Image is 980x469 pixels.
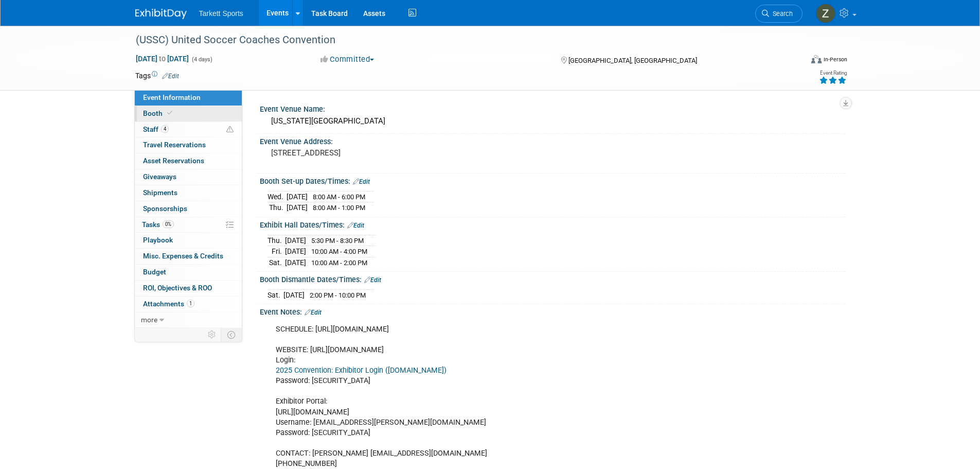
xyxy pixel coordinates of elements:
[310,291,366,299] span: 2:00 PM - 10:00 PM
[568,57,697,64] span: [GEOGRAPHIC_DATA], [GEOGRAPHIC_DATA]
[268,202,287,213] td: Thu.
[226,125,234,134] span: Potential Scheduling Conflict -- at least one attendee is tagged in another overlapping event.
[305,309,322,316] a: Edit
[742,54,848,69] div: Event Format
[167,110,172,116] i: Booth reservation complete
[187,300,194,307] span: 1
[143,157,204,165] span: Asset Reservations
[135,122,242,137] a: Staff4
[143,125,169,133] span: Staff
[163,220,174,228] span: 0%
[157,55,167,63] span: to
[143,236,173,244] span: Playbook
[283,289,305,300] td: [DATE]
[135,54,189,63] span: [DATE] [DATE]
[276,366,447,375] a: 2025 Convention: Exhibitor Login ([DOMAIN_NAME])
[285,246,306,257] td: [DATE]
[135,201,242,217] a: Sponsorships
[268,289,283,300] td: Sat.
[143,252,223,260] span: Misc. Expenses & Credits
[161,125,169,133] span: 4
[260,101,845,114] div: Event Venue Name:
[816,4,835,23] img: Zak Sigler
[143,141,206,149] span: Travel Reservations
[132,31,787,49] div: (USSC) United Soccer Coaches Convention
[135,71,179,81] td: Tags
[811,55,822,63] img: Format-Inperson.png
[268,235,285,246] td: Thu.
[260,272,845,285] div: Booth Dismantle Dates/Times:
[162,73,179,80] a: Edit
[285,257,306,268] td: [DATE]
[135,297,242,312] a: Attachments1
[260,134,845,147] div: Event Venue Address:
[287,202,308,213] td: [DATE]
[135,233,242,248] a: Playbook
[135,265,242,280] a: Budget
[221,328,242,341] td: Toggle Event Tabs
[268,246,285,257] td: Fri.
[135,106,242,121] a: Booth
[260,217,845,231] div: Exhibit Hall Dates/Times:
[135,9,187,19] img: ExhibitDay
[769,10,793,18] span: Search
[755,5,803,23] a: Search
[135,249,242,264] a: Misc. Expenses & Credits
[143,268,166,276] span: Budget
[268,257,285,268] td: Sat.
[271,148,492,158] pre: [STREET_ADDRESS]
[143,188,177,197] span: Shipments
[268,113,838,129] div: [US_STATE][GEOGRAPHIC_DATA]
[143,300,194,308] span: Attachments
[143,93,201,101] span: Event Information
[311,237,364,245] span: 5:30 PM - 8:30 PM
[317,54,378,65] button: Committed
[364,276,381,284] a: Edit
[313,193,365,201] span: 8:00 AM - 6:00 PM
[823,56,847,63] div: In-Person
[268,191,287,202] td: Wed.
[143,284,212,292] span: ROI, Objectives & ROO
[285,235,306,246] td: [DATE]
[311,259,367,267] span: 10:00 AM - 2:00 PM
[313,204,365,212] span: 8:00 AM - 1:00 PM
[135,90,242,106] a: Event Information
[311,248,367,255] span: 10:00 AM - 4:00 PM
[135,153,242,169] a: Asset Reservations
[203,328,221,341] td: Personalize Event Tab Strip
[142,220,174,229] span: Tasks
[260,304,845,318] div: Event Notes:
[143,204,187,213] span: Sponsorships
[135,185,242,201] a: Shipments
[353,178,370,185] a: Edit
[260,173,845,187] div: Booth Set-up Dates/Times:
[135,169,242,185] a: Giveaways
[191,56,212,63] span: (4 days)
[135,312,242,328] a: more
[143,172,176,181] span: Giveaways
[287,191,308,202] td: [DATE]
[819,71,847,76] div: Event Rating
[135,281,242,296] a: ROI, Objectives & ROO
[141,316,157,324] span: more
[347,222,364,229] a: Edit
[135,137,242,153] a: Travel Reservations
[143,109,174,117] span: Booth
[135,217,242,233] a: Tasks0%
[199,9,243,18] span: Tarkett Sports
